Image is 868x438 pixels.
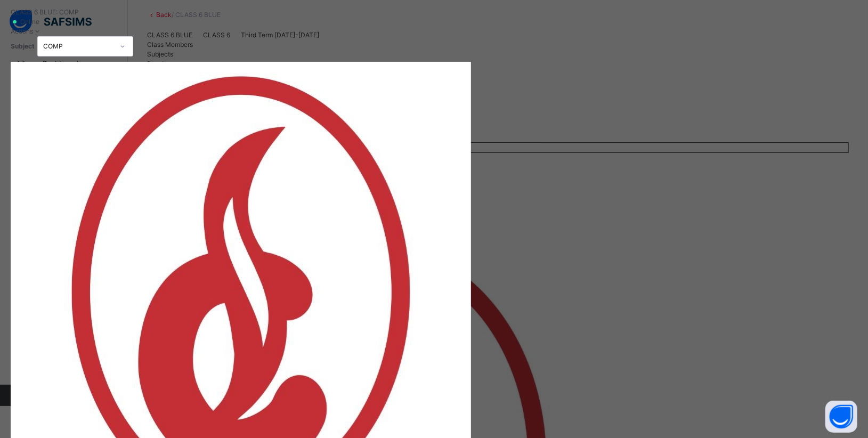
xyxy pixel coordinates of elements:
[11,42,35,51] span: Subject
[11,8,58,16] span: CLASS 6 BLUE :
[825,401,857,433] button: Open asap
[58,8,79,16] span: COMP
[19,17,46,27] span: Online
[43,42,113,51] div: COMP
[11,27,33,35] span: Actions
